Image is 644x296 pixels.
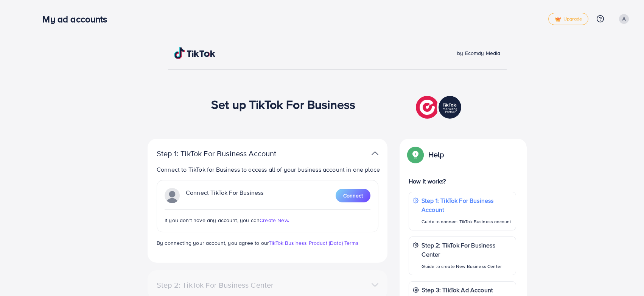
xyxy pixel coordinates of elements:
a: tickUpgrade [548,13,588,25]
p: Step 1: TikTok For Business Account [422,196,512,214]
span: Upgrade [555,16,582,22]
h3: My ad accounts [42,14,113,25]
img: TikTok partner [165,188,180,203]
span: Create New. [260,216,289,224]
span: by Ecomdy Media [457,49,500,57]
h1: Set up TikTok For Business [211,97,355,111]
span: Connect [343,192,363,199]
a: TikTok Business Product (Data) Terms [269,239,359,247]
p: Guide to create New Business Center [422,262,512,271]
p: Connect to TikTok for Business to access all of your business account in one place [157,165,381,174]
img: TikTok partner [372,148,378,159]
p: Guide to connect TikTok Business account [422,217,512,226]
span: If you don't have any account, you can [165,216,260,224]
p: By connecting your account, you agree to our [157,238,378,247]
p: Step 3: TikTok Ad Account [422,285,493,294]
img: TikTok partner [416,94,463,121]
img: TikTok [174,47,216,59]
p: How it works? [409,177,516,186]
img: tick [555,17,561,22]
p: Connect TikTok For Business [186,188,263,203]
p: Step 1: TikTok For Business Account [157,149,300,158]
p: Step 2: TikTok For Business Center [422,241,512,259]
img: Popup guide [409,148,422,161]
button: Connect [336,189,370,202]
p: Help [428,150,444,159]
